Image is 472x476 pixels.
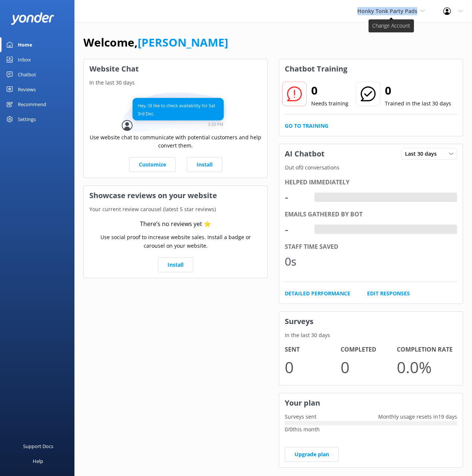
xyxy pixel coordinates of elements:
[187,157,222,172] a: Install
[279,413,322,421] p: Surveys sent
[285,220,307,238] div: -
[18,112,36,127] div: Settings
[311,99,348,108] p: Needs training
[138,35,228,50] a: [PERSON_NAME]
[84,205,267,213] p: Your current review carousel (latest 5 star reviews)
[140,219,211,229] div: There’s no reviews yet ⭐
[341,355,396,380] p: 0
[129,157,176,172] a: Customize
[18,37,32,52] div: Home
[341,345,396,355] h4: Completed
[84,59,267,79] h3: Website Chat
[385,99,451,108] p: Trained in the last 30 days
[397,345,453,355] h4: Completion Rate
[373,413,463,421] p: Monthly usage resets in 19 days
[285,188,307,206] div: -
[397,355,453,380] p: 0.0 %
[279,331,463,339] p: In the last 30 days
[285,447,339,462] a: Upgrade plan
[315,193,320,202] div: -
[23,439,53,454] div: Support Docs
[11,12,54,25] img: yonder-white-logo.png
[158,257,193,272] a: Install
[285,253,307,270] div: 0s
[279,393,463,413] h3: Your plan
[279,164,463,172] p: Out of 0 conversations
[279,59,353,79] h3: Chatbot Training
[285,289,350,298] a: Detailed Performance
[18,52,31,67] div: Inbox
[285,345,341,355] h4: Sent
[279,312,463,331] h3: Surveys
[84,186,267,205] h3: Showcase reviews on your website
[385,82,451,99] h2: 0
[311,82,348,99] h2: 0
[18,82,36,97] div: Reviews
[122,92,230,133] img: conversation...
[367,289,410,298] a: Edit Responses
[89,133,262,150] p: Use website chat to communicate with potential customers and help convert them.
[285,355,341,380] p: 0
[357,7,417,15] span: Honky Tonk Party Pads
[89,233,262,250] p: Use social proof to increase website sales. Install a badge or carousel on your website.
[285,242,457,252] div: Staff time saved
[315,225,320,234] div: -
[83,34,228,51] h1: Welcome,
[18,97,46,112] div: Recommend
[405,150,441,158] span: Last 30 days
[285,425,457,434] p: 0 / 0 this month
[279,144,330,164] h3: AI Chatbot
[285,210,457,219] div: Emails gathered by bot
[285,122,328,130] a: Go to Training
[84,79,267,87] p: In the last 30 days
[33,454,43,469] div: Help
[18,67,36,82] div: Chatbot
[285,178,457,187] div: Helped immediately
